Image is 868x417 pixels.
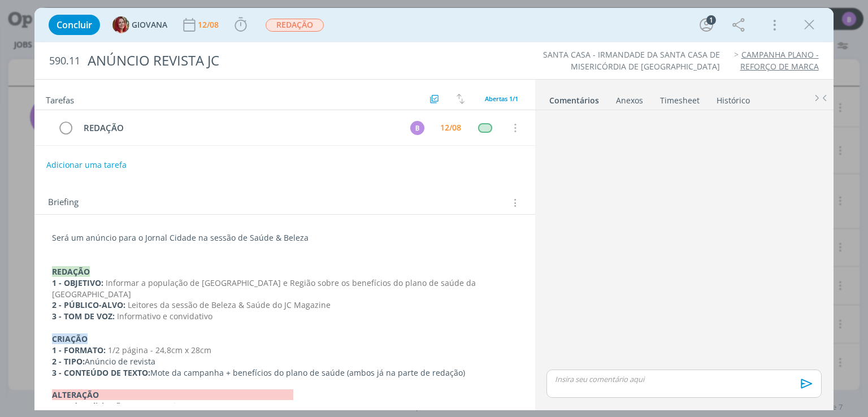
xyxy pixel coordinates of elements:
[265,18,324,32] button: REDAÇÃO
[52,333,88,344] strong: CRIAÇÃO
[485,94,518,103] span: Abertas 1/1
[57,20,92,29] span: Concluir
[34,8,833,410] div: dialog
[128,401,176,411] span: Escreva aqui
[52,345,106,355] strong: 1 - FORMATO:
[716,90,750,106] a: Histórico
[112,16,129,33] img: G
[740,49,819,71] a: CAMPANHA PLANO - REFORÇO DE MARCA
[46,155,127,175] button: Adicionar uma tarefa
[410,121,424,135] div: B
[112,16,167,33] button: GGIOVANA
[117,311,212,322] span: Informativo e convidativo
[52,277,478,299] span: Informar a população de [GEOGRAPHIC_DATA] e Região sobre os benefícios do plano de saúde da [GEOG...
[49,55,80,67] span: 590.11
[52,311,115,322] strong: 3 - TOM DE VOZ:
[52,356,85,367] strong: 2 - TIPO:
[52,367,150,378] strong: 3 - CONTEÚDO DE TEXTO:
[52,232,517,244] p: Será um anúncio para o Jornal Cidade na sessão de Saúde & Beleza
[52,299,125,310] strong: 2 - PÚBLICO-ALVO:
[440,124,461,132] div: 12/08
[198,21,221,29] div: 12/08
[83,47,493,75] div: ANÚNCIO REVISTA JC
[52,389,293,400] strong: ALTERAÇÃO
[79,121,400,135] div: REDAÇÃO
[128,299,331,310] span: Leitores da sessão de Beleza & Saúde do JC Magazine
[52,266,90,277] strong: REDAÇÃO
[409,119,426,136] button: B
[706,15,716,25] div: 1
[49,15,100,35] button: Concluir
[46,92,74,106] span: Tarefas
[659,90,700,106] a: Timesheet
[132,21,167,29] span: GIOVANA
[457,94,465,104] img: arrow-down-up.svg
[48,196,79,210] span: Briefing
[543,49,720,71] a: SANTA CASA - IRMANDADE DA SANTA CASA DE MISERICÓRDIA DE [GEOGRAPHIC_DATA]
[52,401,128,411] strong: Data de solicitação:
[108,345,211,355] span: 1/2 página - 24,8cm x 28cm
[549,90,600,106] a: Comentários
[52,277,103,288] strong: 1 - OBJETIVO:
[266,19,324,32] span: REDAÇÃO
[616,95,643,106] div: Anexos
[52,367,517,379] p: Mote da campanha + benefícios do plano de saúde (ambos já na parte de redação)
[697,16,715,34] button: 1
[52,356,517,367] p: Anúncio de revista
